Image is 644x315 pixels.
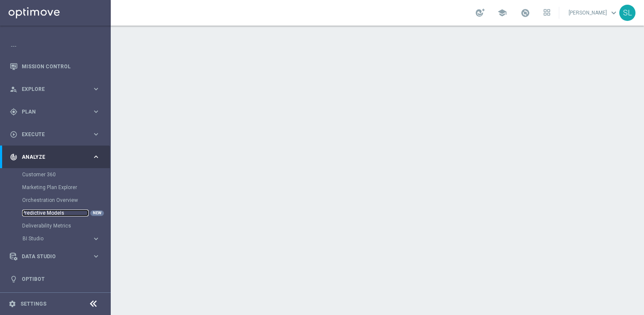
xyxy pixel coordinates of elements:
div: Predictive Models [22,207,110,219]
div: SL [619,5,635,21]
a: Customer 360 [22,171,89,178]
button: play_circle_outline Execute keyboard_arrow_right [9,131,101,138]
button: lightbulb Optibot [9,276,101,283]
i: track_changes [10,153,17,161]
div: BI Studio [23,236,92,241]
i: keyboard_arrow_right [92,130,100,138]
div: Customer 360 [22,168,110,181]
span: school [497,8,507,17]
a: Mission Control [22,55,100,78]
button: track_changes Analyze keyboard_arrow_right [9,154,101,160]
div: Deliverability Metrics [22,219,110,232]
a: Optibot [22,268,100,290]
div: BI Studio [22,232,110,245]
span: Data Studio [22,254,92,259]
span: Analyze [22,155,92,160]
div: Optibot [10,268,100,290]
div: Explore [10,85,92,93]
button: Data Studio keyboard_arrow_right [9,253,101,260]
a: Marketing Plan Explorer [22,184,89,191]
div: Orchestration Overview [22,194,110,207]
span: BI Studio [23,236,83,241]
button: Mission Control [9,63,101,70]
i: play_circle_outline [10,131,17,138]
i: keyboard_arrow_right [92,153,100,161]
i: person_search [10,85,17,93]
i: keyboard_arrow_right [92,85,100,93]
i: settings [9,300,16,308]
div: Data Studio [10,253,92,260]
span: Execute [22,132,92,137]
a: [PERSON_NAME]keyboard_arrow_down [568,6,619,19]
i: keyboard_arrow_right [92,252,100,260]
i: gps_fixed [10,108,17,116]
span: Plan [22,109,92,114]
span: keyboard_arrow_down [609,8,618,17]
i: keyboard_arrow_right [92,108,100,116]
div: Analyze [10,153,92,161]
button: person_search Explore keyboard_arrow_right [9,86,101,93]
button: equalizer Dashboard [9,41,101,47]
button: gps_fixed Plan keyboard_arrow_right [9,108,101,115]
a: Deliverability Metrics [22,222,89,229]
div: Execute [10,131,92,138]
a: Settings [20,301,46,306]
div: NEW [90,210,104,216]
div: Plan [10,108,92,116]
div: Marketing Plan Explorer [22,181,110,194]
button: BI Studio keyboard_arrow_right [22,235,101,242]
div: Mission Control [10,55,100,78]
i: keyboard_arrow_right [92,235,100,243]
a: Predictive Models [22,210,89,216]
a: Orchestration Overview [22,197,89,204]
i: lightbulb [10,275,17,283]
span: Explore [22,87,92,92]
